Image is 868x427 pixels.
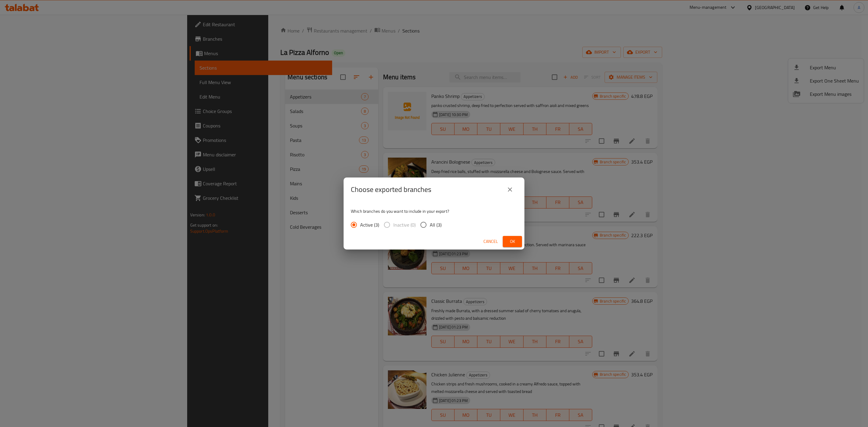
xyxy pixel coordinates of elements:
[483,238,498,245] span: Cancel
[508,238,517,245] span: Ok
[360,221,379,228] span: Active (3)
[430,221,442,228] span: All (3)
[503,236,522,247] button: Ok
[351,208,517,214] p: Which branches do you want to include in your export?
[503,182,517,197] button: close
[351,185,431,194] h2: Choose exported branches
[481,236,500,247] button: Cancel
[393,221,416,228] span: Inactive (0)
